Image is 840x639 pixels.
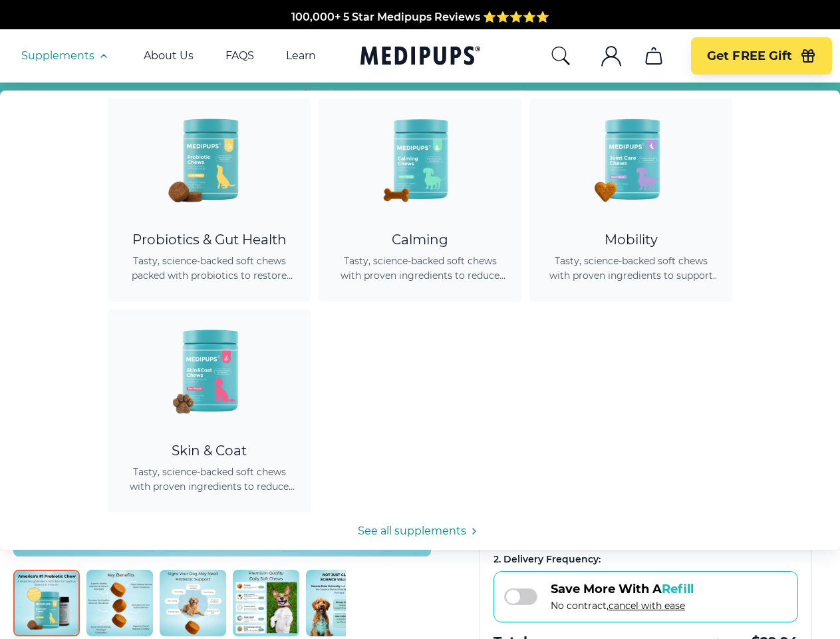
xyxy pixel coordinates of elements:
[199,21,641,34] span: Made In The [GEOGRAPHIC_DATA] from domestic & globally sourced ingredients
[595,40,627,72] button: account
[335,254,505,283] span: Tasty, science-backed soft chews with proven ingredients to reduce anxiety, promote relaxation, a...
[707,49,792,64] span: Get FREE Gift
[124,443,295,459] div: Skin & Coat
[335,232,505,248] div: Calming
[160,570,226,636] img: Probiotic Dog Chews | Natural Dog Supplements
[21,49,94,63] span: Supplements
[144,49,194,63] a: About Us
[150,99,269,218] img: Probiotic Dog Chews - Medipups
[360,43,480,71] a: Medipups
[150,310,269,429] img: Skin & Coat Chews - Medipups
[13,570,80,636] img: Probiotic Dog Chews | Natural Dog Supplements
[306,570,372,636] img: Probiotic Dog Chews | Natural Dog Supplements
[286,49,316,63] a: Learn
[108,310,311,513] a: Skin & Coat Chews - MedipupsSkin & CoatTasty, science-backed soft chews with proven ingredients t...
[638,40,670,72] button: cart
[124,465,295,494] span: Tasty, science-backed soft chews with proven ingredients to reduce shedding, promote healthy skin...
[108,99,311,302] a: Probiotic Dog Chews - MedipupsProbiotics & Gut HealthTasty, science-backed soft chews packed with...
[233,570,299,636] img: Probiotic Dog Chews | Natural Dog Supplements
[124,232,295,248] div: Probiotics & Gut Health
[124,254,295,283] span: Tasty, science-backed soft chews packed with probiotics to restore gut balance, ease itching, sup...
[609,600,685,612] span: cancel with ease
[545,232,716,248] div: Mobility
[550,45,571,67] button: search
[571,99,691,218] img: Joint Care Chews - Medipups
[493,553,601,565] span: 2 . Delivery Frequency:
[360,99,480,218] img: Calming Dog Chews - Medipups
[662,582,694,596] span: Refill
[225,49,254,63] a: FAQS
[529,99,732,302] a: Joint Care Chews - MedipupsMobilityTasty, science-backed soft chews with proven ingredients to su...
[551,582,694,596] span: Save More With A
[691,37,832,75] button: Get FREE Gift
[545,254,716,283] span: Tasty, science-backed soft chews with proven ingredients to support joint health, improve mobilit...
[86,570,153,636] img: Probiotic Dog Chews | Natural Dog Supplements
[21,48,112,64] button: Supplements
[291,5,549,18] span: 100,000+ 5 Star Medipups Reviews ⭐️⭐️⭐️⭐️⭐️
[319,99,521,302] a: Calming Dog Chews - MedipupsCalmingTasty, science-backed soft chews with proven ingredients to re...
[551,600,694,612] span: No contract,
